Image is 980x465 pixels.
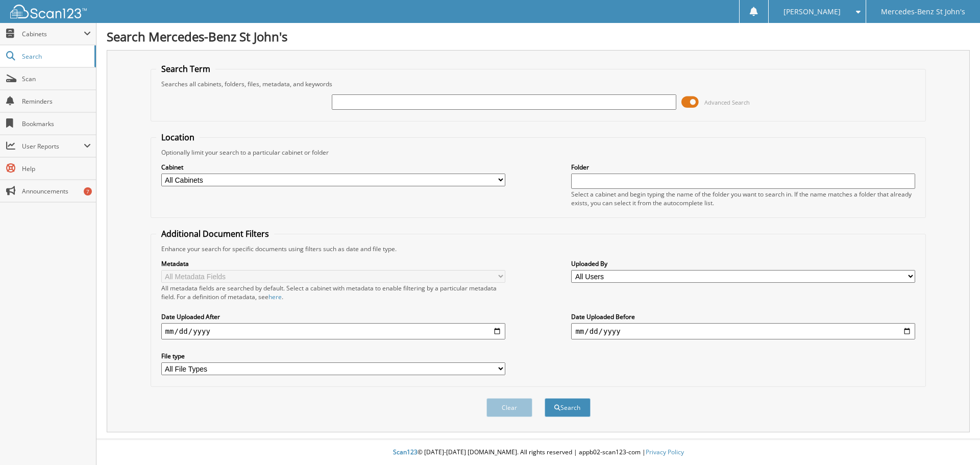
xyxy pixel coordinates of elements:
legend: Additional Document Filters [156,228,274,239]
button: Clear [486,398,532,417]
div: All metadata fields are searched by default. Select a cabinet with metadata to enable filtering b... [161,284,505,301]
div: Searches all cabinets, folders, files, metadata, and keywords [156,80,921,88]
input: end [571,323,915,339]
span: User Reports [22,142,84,151]
label: Date Uploaded After [161,312,505,321]
span: Advanced Search [704,99,750,106]
span: Announcements [22,187,91,195]
span: [PERSON_NAME] [783,9,841,15]
span: Scan [22,75,91,83]
span: Mercedes-Benz St John's [881,9,965,15]
a: here [268,292,282,301]
label: Date Uploaded Before [571,312,915,321]
label: Cabinet [161,163,505,172]
span: Bookmarks [22,119,91,128]
input: start [161,323,505,339]
div: Optionally limit your search to a particular cabinet or folder [156,148,921,157]
img: scan123-logo-white.svg [10,5,87,18]
span: Search [22,52,89,61]
div: Select a cabinet and begin typing the name of the folder you want to search in. If the name match... [571,190,915,207]
button: Search [545,398,591,417]
legend: Search Term [156,63,215,75]
label: Folder [571,163,915,172]
div: © [DATE]-[DATE] [DOMAIN_NAME]. All rights reserved | appb02-scan123-com | [96,440,980,465]
legend: Location [156,132,200,143]
label: File type [161,352,505,360]
span: Reminders [22,97,91,106]
div: Enhance your search for specific documents using filters such as date and file type. [156,244,921,253]
span: Scan123 [393,448,418,456]
a: Privacy Policy [646,448,684,456]
span: Help [22,164,91,173]
span: Cabinets [22,30,84,38]
label: Metadata [161,259,505,268]
div: 7 [84,187,92,195]
h1: Search Mercedes-Benz St John's [107,28,970,45]
label: Uploaded By [571,259,915,268]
